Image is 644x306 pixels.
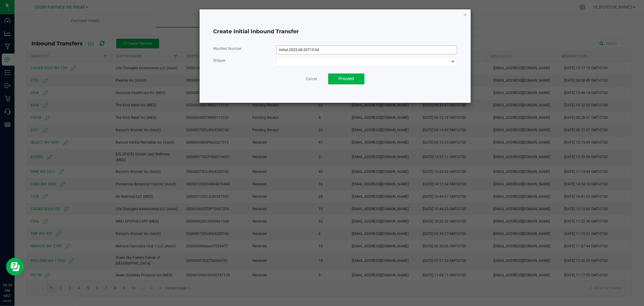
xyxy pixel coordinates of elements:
[6,258,24,276] iframe: Resource center
[306,76,317,82] a: Cancel
[328,73,364,84] button: Proceed
[213,47,242,51] span: Manifest Number
[338,76,354,81] span: Proceed
[213,28,299,35] span: Create Initial Inbound Transfer
[213,58,226,63] span: Shipper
